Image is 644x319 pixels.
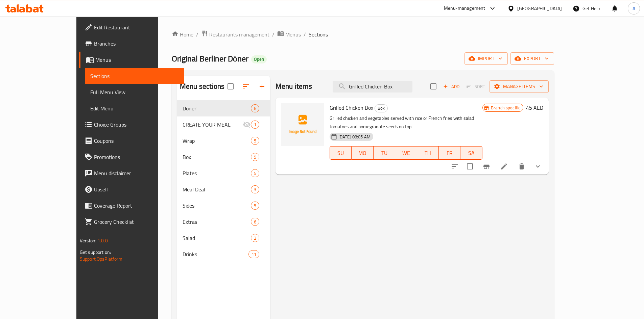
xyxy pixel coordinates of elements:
span: MO [354,148,371,158]
span: Add [442,83,460,90]
div: Meal Deal3 [177,181,270,197]
span: Full Menu View [90,88,178,96]
span: FR [442,148,458,158]
button: SA [460,146,482,160]
span: 6 [251,105,259,112]
div: items [251,104,259,112]
li: / [304,30,306,38]
span: Select all sections [223,79,238,94]
button: sort-choices [447,158,463,175]
span: Get support on: [80,248,111,257]
span: Original Berliner Döner [172,51,248,66]
div: items [251,218,259,226]
button: Add section [254,78,270,95]
span: TH [420,148,436,158]
div: Extras6 [177,214,270,230]
nav: breadcrumb [172,30,554,39]
span: A [633,5,635,12]
a: Choice Groups [79,116,184,133]
span: Sections [309,30,328,38]
span: Meal Deal [183,185,251,193]
span: Box [375,104,387,112]
div: Salad2 [177,230,270,246]
span: 5 [251,170,259,177]
div: Drinks [183,250,248,258]
span: Open [251,56,267,62]
h6: 45 AED [526,103,543,112]
a: Menus [79,52,184,68]
span: Grilled Chicken Box [330,103,373,113]
span: Menus [95,56,178,64]
span: SU [333,148,349,158]
a: Branches [79,35,184,52]
span: Promotions [94,153,178,161]
span: SA [463,148,479,158]
div: [GEOGRAPHIC_DATA] [517,5,562,12]
span: TU [376,148,392,158]
span: WE [398,148,414,158]
span: Box [183,153,251,161]
div: items [251,121,259,129]
div: items [251,185,259,193]
div: CREATE YOUR MEAL1 [177,116,270,133]
span: Branch specific [488,105,523,111]
span: Sections [90,72,178,80]
button: Manage items [490,80,549,93]
button: delete [514,158,530,175]
span: Coupons [94,137,178,145]
div: Drinks11 [177,246,270,262]
span: [DATE] 08:05 AM [336,134,373,140]
span: Sides [183,202,251,210]
a: Menus [277,30,301,39]
a: Edit Restaurant [79,19,184,35]
span: 1 [251,122,259,128]
button: SU [330,146,352,160]
span: Manage items [495,82,543,91]
span: Upsell [94,185,178,193]
span: Grocery Checklist [94,218,178,226]
a: Full Menu View [85,84,184,100]
span: export [516,54,549,63]
img: Grilled Chicken Box [281,103,324,146]
span: 11 [249,251,259,258]
button: import [464,52,508,65]
span: Coverage Report [94,202,178,210]
span: Wrap [183,137,251,145]
span: 5 [251,138,259,144]
span: Edit Restaurant [94,23,178,31]
h2: Menu items [276,81,312,91]
input: search [333,81,412,92]
span: import [470,54,502,63]
span: Edit Menu [90,104,178,112]
span: 1.0.0 [97,236,108,245]
h2: Menu sections [180,81,224,91]
span: Select section first [462,81,490,92]
span: 3 [251,186,259,193]
span: 5 [251,203,259,209]
div: Plates5 [177,165,270,181]
span: Plates [183,169,251,177]
span: Doner [183,104,251,112]
div: Open [251,55,267,63]
span: Menus [285,30,301,38]
button: Add [440,81,462,92]
span: Choice Groups [94,121,178,129]
div: Wrap5 [177,133,270,149]
span: Branches [94,39,178,48]
button: export [510,52,554,65]
a: Edit menu item [500,162,508,170]
div: Box5 [177,149,270,165]
button: TH [417,146,439,160]
button: FR [439,146,460,160]
span: Version: [80,236,96,245]
div: items [248,250,259,258]
a: Upsell [79,181,184,197]
span: 5 [251,154,259,160]
div: items [251,202,259,210]
div: Menu-management [444,4,485,12]
a: Grocery Checklist [79,214,184,230]
button: TU [374,146,395,160]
